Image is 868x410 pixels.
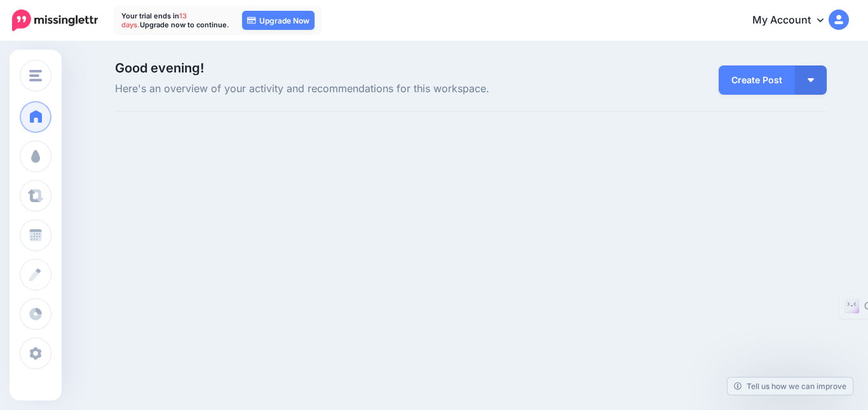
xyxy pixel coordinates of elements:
[115,81,583,97] span: Here's an overview of your activity and recommendations for this workspace.
[115,60,204,76] span: Good evening!
[121,11,187,29] span: 13 days.
[242,11,315,30] a: Upgrade Now
[740,5,849,36] a: My Account
[29,70,42,81] img: menu.png
[719,65,795,95] a: Create Post
[728,378,853,395] a: Tell us how we can improve
[121,11,229,29] p: Your trial ends in Upgrade now to continue.
[12,10,98,31] img: Missinglettr
[808,78,814,82] img: arrow-down-white.png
